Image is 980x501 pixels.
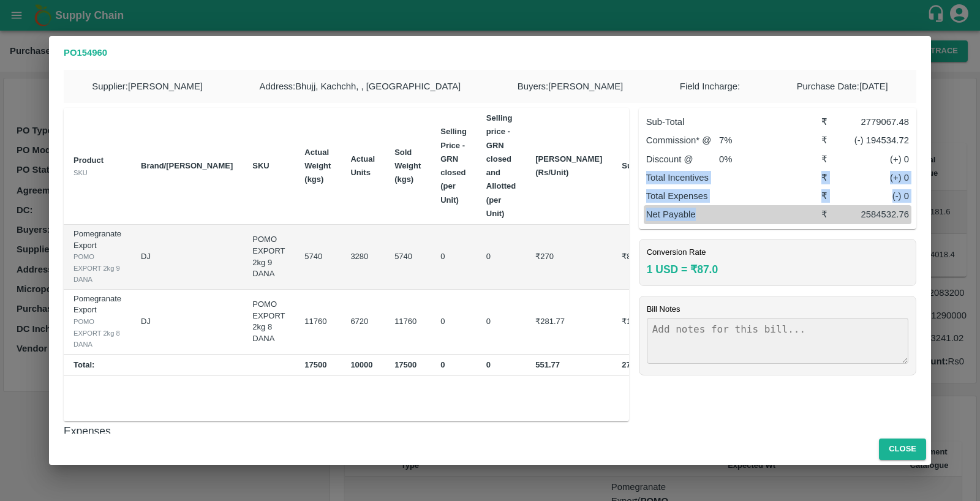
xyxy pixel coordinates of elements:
[64,225,131,290] td: Pomegranate Export
[350,154,375,177] b: Actual Units
[612,290,679,355] td: ₹1893465.84
[879,439,926,460] button: Close
[821,189,843,203] div: ₹
[295,225,341,290] td: 5740
[341,225,385,290] td: 3280
[821,115,843,129] div: ₹
[719,134,792,147] p: 7 %
[231,70,489,103] div: Address : Bhujj, Kachchh, , [GEOGRAPHIC_DATA]
[622,161,657,170] b: Sub Total
[612,225,679,290] td: ₹885601.64
[821,208,843,221] div: ₹
[843,171,909,184] div: (+) 0
[131,225,243,290] td: DJ
[477,290,526,355] td: 0
[64,423,629,440] h6: Expenses
[647,304,908,315] p: Bill Notes
[64,290,131,355] td: Pomegranate Export
[526,225,612,290] td: ₹270
[489,70,652,103] div: Buyers : [PERSON_NAME]
[141,161,233,170] b: Brand/[PERSON_NAME]
[526,290,612,355] td: ₹281.77
[646,134,719,147] p: Commission* @
[440,127,467,204] b: Selling Price - GRN closed (per Unit)
[486,360,491,369] b: 0
[821,153,843,166] div: ₹
[843,208,909,221] div: 2584532.76
[646,153,719,166] p: Discount @
[821,134,843,147] div: ₹
[394,148,421,184] b: Sold Weight (kgs)
[647,261,908,278] h6: 1 USD = ₹ 87.0
[243,225,295,290] td: POMO EXPORT 2kg 9 DANA
[295,290,341,355] td: 11760
[646,208,821,221] p: Net Payable
[431,225,477,290] td: 0
[73,316,121,350] div: POMO EXPORT 2kg 8 DANA
[646,171,821,184] p: Total Incentives
[477,225,526,290] td: 0
[440,360,445,369] b: 0
[341,290,385,355] td: 6720
[252,161,269,170] b: SKU
[647,247,908,258] p: Conversion Rate
[843,153,909,166] div: (+) 0
[646,115,821,129] p: Sub-Total
[843,189,909,203] div: (-) 0
[843,134,909,147] div: (-) 194534.72
[73,251,121,285] div: POMO EXPORT 2kg 9 DANA
[385,225,431,290] td: 5740
[652,70,769,103] div: Field Incharge :
[843,115,909,129] div: 2779067.48
[73,360,94,369] b: Total:
[768,70,916,103] div: Purchase Date : [DATE]
[385,290,431,355] td: 11760
[431,290,477,355] td: 0
[304,360,326,369] b: 17500
[646,189,821,203] p: Total Expenses
[535,360,560,369] b: 551.77
[73,167,121,178] div: SKU
[64,48,107,58] b: PO 154960
[622,360,664,369] b: 2779067.48
[73,156,104,165] b: Product
[394,360,417,369] b: 17500
[304,148,331,184] b: Actual Weight (kgs)
[64,70,231,103] div: Supplier : [PERSON_NAME]
[350,360,372,369] b: 10000
[486,113,516,218] b: Selling price - GRN closed and Allotted (per Unit)
[719,153,777,166] p: 0 %
[131,290,243,355] td: DJ
[243,290,295,355] td: POMO EXPORT 2kg 8 DANA
[535,154,602,177] b: [PERSON_NAME] (Rs/Unit)
[821,171,843,184] div: ₹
